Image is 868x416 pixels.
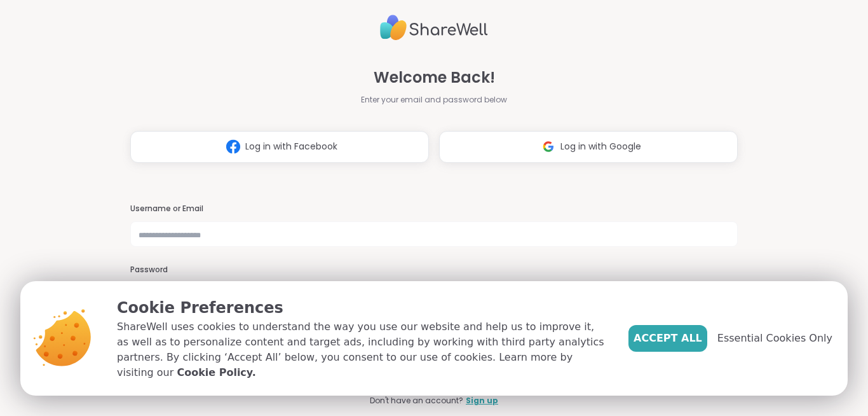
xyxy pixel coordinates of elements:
span: Accept All [634,331,702,346]
a: Sign up [466,395,498,406]
p: ShareWell uses cookies to understand the way you use our website and help us to improve it, as we... [117,319,608,380]
span: Log in with Facebook [245,140,337,153]
span: Welcome Back! [374,66,495,89]
button: Accept All [628,325,707,352]
p: Cookie Preferences [117,296,608,319]
span: Enter your email and password below [361,94,507,106]
button: Log in with Google [439,131,738,163]
a: Cookie Policy. [177,365,255,380]
img: ShareWell Logo [380,10,488,46]
span: Essential Cookies Only [717,331,832,346]
span: Log in with Google [560,140,641,153]
h3: Username or Email [130,204,738,214]
img: ShareWell Logomark [536,135,560,158]
img: ShareWell Logomark [221,135,245,158]
span: Don't have an account? [370,395,463,406]
h3: Password [130,265,738,275]
button: Log in with Facebook [130,131,429,163]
